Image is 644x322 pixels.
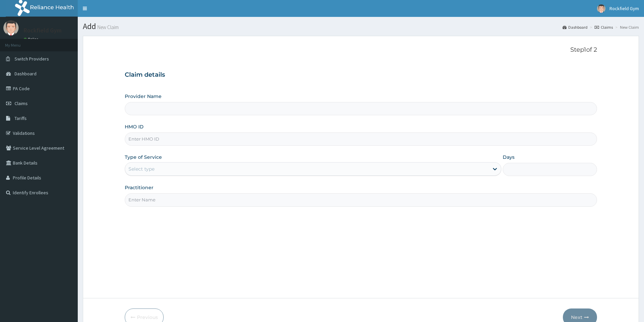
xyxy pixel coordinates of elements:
input: Enter HMO ID [125,132,597,146]
a: Online [24,37,40,42]
span: Tariffs [15,115,27,121]
a: Claims [595,24,613,30]
li: New Claim [614,24,639,30]
h1: Add [83,22,639,31]
img: User Image [597,4,605,13]
label: HMO ID [125,123,144,130]
a: Dashboard [563,24,588,30]
p: Rockfield Gym [24,27,62,33]
div: Select type [128,166,154,172]
label: Provider Name [125,93,162,100]
label: Days [503,154,515,160]
label: Practitioner [125,184,153,191]
h3: Claim details [125,71,597,79]
span: Switch Providers [15,56,49,62]
small: New Claim [96,25,119,30]
img: User Image [3,20,19,35]
span: Dashboard [15,71,37,77]
p: Step 1 of 2 [125,46,597,54]
span: Rockfield Gym [610,5,639,11]
label: Type of Service [125,154,162,160]
span: Claims [15,100,28,106]
input: Enter Name [125,193,597,206]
